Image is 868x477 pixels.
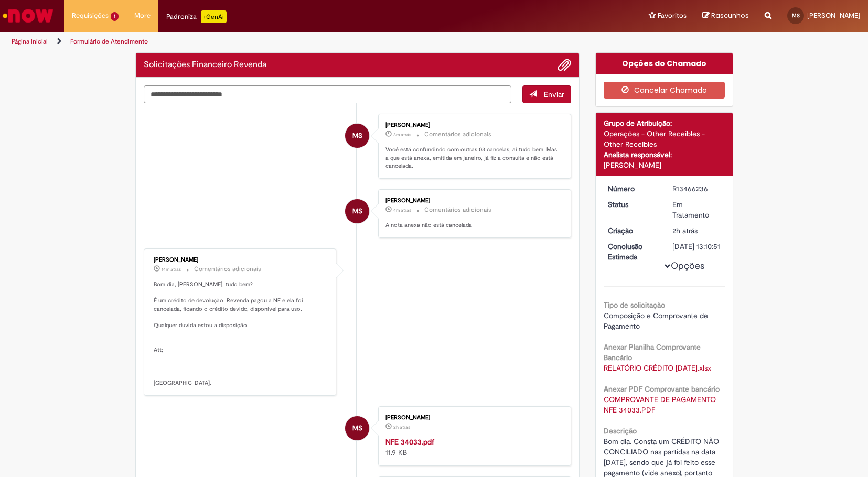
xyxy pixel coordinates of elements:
button: Cancelar Chamado [604,82,725,99]
small: Comentários adicionais [424,130,491,139]
div: 01/09/2025 08:25:55 [672,225,721,236]
b: Descrição [604,426,637,436]
time: 01/09/2025 09:55:51 [393,207,411,213]
h2: Solicitações Financeiro Revenda Histórico de tíquete [144,60,266,70]
a: NFE 34033.pdf [385,437,434,447]
dt: Criação [600,225,665,236]
div: Opções do Chamado [596,53,733,74]
span: Enviar [544,90,564,99]
dt: Número [600,183,665,194]
span: 4m atrás [393,207,411,213]
div: [PERSON_NAME] [385,415,560,421]
button: Enviar [522,85,571,103]
span: Composição e Comprovante de Pagamento [604,311,710,331]
time: 01/09/2025 08:25:55 [672,226,698,235]
span: Rascunhos [711,10,749,20]
div: MADSON MARQUES SANTANA [345,199,369,223]
div: Analista responsável: [604,149,725,160]
span: 2h atrás [393,424,410,430]
b: Anexar Planilha Comprovante Bancário [604,342,701,362]
div: [PERSON_NAME] [385,198,560,204]
a: Download de COMPROVANTE DE PAGAMENTO NFE 34033.PDF [604,395,718,415]
small: Comentários adicionais [424,205,491,214]
dt: Status [600,199,665,210]
dt: Conclusão Estimada [600,241,665,262]
span: [PERSON_NAME] [807,11,860,20]
div: Operações - Other Receibles - Other Receibles [604,128,725,149]
div: [PERSON_NAME] [154,257,328,263]
p: Você está confundindo com outras 03 cancelas, aí tudo bem. Mas a que está anexa, emitida em janei... [385,146,560,170]
div: Padroniza [166,10,227,23]
button: Adicionar anexos [558,58,571,72]
span: MS [352,123,362,148]
a: Formulário de Atendimento [70,37,148,46]
textarea: Digite sua mensagem aqui... [144,85,512,103]
p: +GenAi [201,10,227,23]
time: 01/09/2025 09:56:36 [393,132,411,138]
div: MADSON MARQUES SANTANA [345,416,369,440]
span: 14m atrás [162,266,181,273]
ul: Trilhas de página [8,32,571,51]
div: [PERSON_NAME] [385,122,560,128]
span: 2h atrás [672,226,698,235]
a: Página inicial [12,37,48,46]
b: Anexar PDF Comprovante bancário [604,384,720,394]
span: 1 [111,12,119,21]
a: Rascunhos [702,11,749,21]
a: Download de RELATÓRIO CRÉDITO 23.01.2025.xlsx [604,363,711,373]
div: Grupo de Atribuição: [604,118,725,128]
p: Bom dia, [PERSON_NAME], tudo bem? É um crédito de devolução. Revenda pagou a NF e ela foi cancela... [154,280,328,387]
span: MS [352,199,362,224]
span: More [134,10,151,21]
b: Tipo de solicitação [604,300,665,310]
div: R13466236 [672,183,721,194]
span: MS [792,12,800,19]
div: Em Tratamento [672,199,721,220]
span: Favoritos [658,10,687,21]
p: A nota anexa não está cancelada [385,221,560,230]
time: 01/09/2025 09:45:00 [162,266,181,273]
div: 11.9 KB [385,437,560,458]
span: Requisições [72,10,109,21]
span: 3m atrás [393,132,411,138]
img: ServiceNow [1,5,55,26]
time: 01/09/2025 08:24:50 [393,424,410,430]
div: MADSON MARQUES SANTANA [345,124,369,148]
div: [DATE] 13:10:51 [672,241,721,252]
div: [PERSON_NAME] [604,160,725,170]
span: MS [352,416,362,441]
small: Comentários adicionais [194,265,261,274]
